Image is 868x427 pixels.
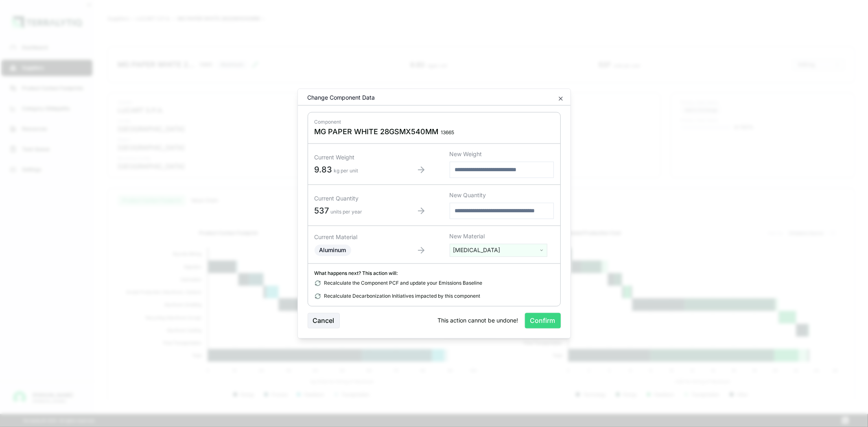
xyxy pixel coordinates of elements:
[315,127,439,137] span: MG PAPER WHITE 28GSMX540MM
[438,317,518,325] span: This action cannot be undone!
[450,150,554,159] div: New Weight
[315,280,554,287] div: Recalculate the Component PCF and update your Emissions Baseline
[450,233,554,241] div: New Material
[334,168,359,174] span: kg per unit
[450,192,554,200] div: New Quantity
[450,244,547,257] button: [MEDICAL_DATA]
[315,293,554,300] div: Recalculate Decarbonization Initiatives impacted by this component
[319,247,346,254] span: Aluminum
[315,233,393,242] div: Current Material
[315,153,393,161] div: Current Weight
[315,270,554,277] div: What happens next? This action will:
[315,119,554,126] div: Component
[315,194,393,203] div: Current Quantity
[315,206,329,216] span: 537
[525,313,561,329] button: Confirm
[315,165,332,174] span: 9.83
[308,313,340,329] button: Cancel
[301,94,375,102] div: Change Component Data
[331,209,363,215] span: units per year
[441,130,455,136] span: 13665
